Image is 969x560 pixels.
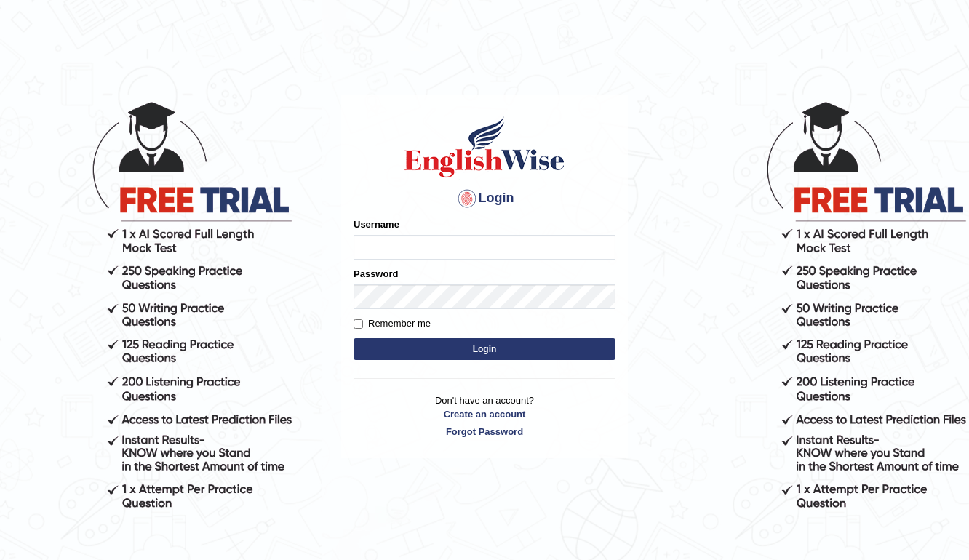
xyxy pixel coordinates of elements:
label: Remember me [354,316,431,331]
label: Password [354,267,398,281]
h4: Login [354,187,615,210]
img: Logo of English Wise sign in for intelligent practice with AI [402,114,567,180]
p: Don't have an account? [354,393,615,439]
button: Login [354,338,615,360]
input: Remember me [354,319,363,329]
a: Forgot Password [354,425,615,439]
label: Username [354,217,399,231]
a: Create an account [354,407,615,421]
